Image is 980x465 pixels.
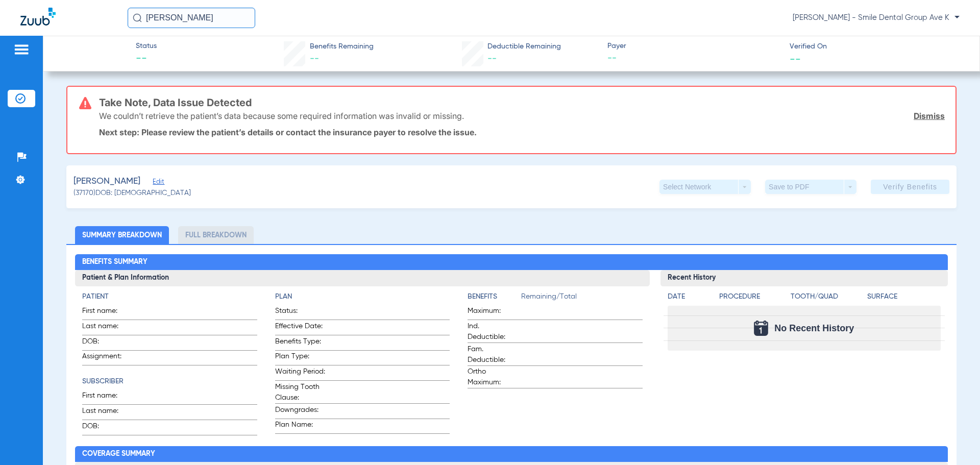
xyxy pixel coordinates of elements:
li: Summary Breakdown [75,226,169,244]
span: Fam. Deductible: [468,344,518,365]
span: -- [790,53,801,64]
span: Downgrades: [275,405,325,419]
p: Next step: Please review the patient’s details or contact the insurance payer to resolve the issue. [99,127,945,137]
span: Status [136,41,157,52]
img: hamburger-icon [13,43,30,56]
span: Assignment: [82,351,132,365]
app-breakdown-title: Procedure [719,291,787,306]
span: Benefits Type: [275,336,325,350]
app-breakdown-title: Surface [867,291,940,306]
h3: Recent History [660,270,948,286]
img: Calendar [754,321,768,336]
span: Effective Date: [275,321,325,335]
span: [PERSON_NAME] [73,175,140,188]
span: Remaining/Total [521,291,642,306]
h4: Subscriber [82,376,257,387]
app-breakdown-title: Date [668,291,710,306]
h3: Take Note, Data Issue Detected [99,97,945,108]
span: Plan Name: [275,420,325,433]
h2: Coverage Summary [75,446,947,462]
span: (37170) DOB: [DEMOGRAPHIC_DATA] [73,188,191,199]
app-breakdown-title: Tooth/Quad [791,291,864,306]
img: error-icon [79,97,91,109]
img: Search Icon [133,13,142,22]
iframe: Chat Widget [929,416,980,465]
span: Benefits Remaining [310,41,374,52]
span: Last name: [82,406,132,420]
span: First name: [82,390,132,404]
span: Ind. Deductible: [468,321,518,342]
li: Full Breakdown [178,226,254,244]
input: Search for patients [128,8,255,28]
span: Missing Tooth Clause: [275,382,325,403]
h2: Benefits Summary [75,254,947,271]
span: Maximum: [468,306,518,320]
h3: Patient & Plan Information [75,270,649,286]
img: Zuub Logo [20,8,56,26]
span: DOB: [82,421,132,435]
span: -- [607,52,781,65]
h4: Patient [82,291,257,302]
h4: Date [668,291,710,302]
span: -- [310,54,319,63]
h4: Procedure [719,291,787,302]
span: First name: [82,306,132,320]
a: Dismiss [914,111,945,121]
h4: Tooth/Quad [791,291,864,302]
span: Waiting Period: [275,366,325,380]
span: Last name: [82,321,132,335]
h4: Benefits [468,291,521,302]
h4: Surface [867,291,940,302]
span: Edit [153,178,162,188]
span: Plan Type: [275,351,325,365]
span: Verified On [790,41,963,52]
span: Deductible Remaining [487,41,561,52]
span: Payer [607,41,781,52]
app-breakdown-title: Benefits [468,291,521,306]
span: Ortho Maximum: [468,366,518,388]
span: [PERSON_NAME] - Smile Dental Group Ave K [793,13,960,23]
h4: Plan [275,291,450,302]
p: We couldn’t retrieve the patient’s data because some required information was invalid or missing. [99,111,464,121]
span: Status: [275,306,325,320]
span: -- [487,54,497,63]
span: No Recent History [774,323,854,333]
span: DOB: [82,336,132,350]
span: -- [136,52,157,66]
